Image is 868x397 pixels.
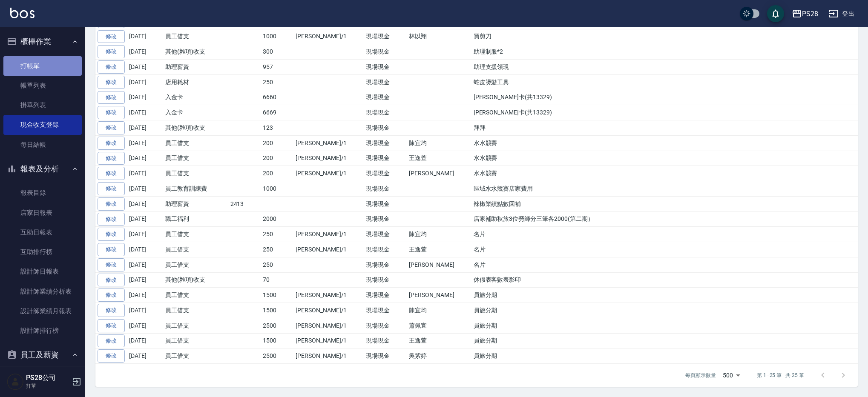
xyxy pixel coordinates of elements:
td: [DATE] [127,272,163,288]
td: 王逸萱 [407,333,471,348]
td: 員旅分期 [471,303,858,318]
img: Logo [10,8,34,18]
td: [DATE] [127,348,163,364]
h5: PS28公司 [26,374,69,382]
td: 水水競賽 [471,135,858,151]
td: 員工借支 [163,303,228,318]
td: 其他(雜項)收支 [163,44,228,60]
td: 拜拜 [471,120,858,136]
td: 員旅分期 [471,288,858,303]
td: [DATE] [127,257,163,272]
td: 1000 [261,29,293,44]
td: [PERSON_NAME]/1 [293,166,364,181]
td: 員工借支 [163,29,228,44]
a: 打帳單 [3,56,82,76]
p: 每頁顯示數量 [685,371,716,379]
a: 店家日報表 [3,203,82,223]
td: [DATE] [127,318,163,333]
td: 6669 [261,105,293,120]
td: 店用耗材 [163,74,228,90]
td: [DATE] [127,29,163,44]
td: 員工借支 [163,166,228,181]
a: 修改 [98,182,125,195]
td: 1500 [261,303,293,318]
td: 員工借支 [163,242,228,257]
td: 辣椒業績點數回補 [471,196,858,211]
button: 報表及分析 [3,158,82,180]
td: 現場現金 [364,74,407,90]
a: 修改 [98,106,125,119]
td: 蛇皮燙髮工具 [471,74,858,90]
td: 助理支援領現 [471,60,858,75]
td: 員旅分期 [471,318,858,333]
td: [PERSON_NAME]/1 [293,242,364,257]
td: 250 [261,242,293,257]
td: 現場現金 [364,90,407,105]
td: [DATE] [127,181,163,197]
td: 現場現金 [364,166,407,181]
a: 設計師業績月報表 [3,301,82,321]
a: 修改 [98,349,125,363]
td: 員工借支 [163,348,228,364]
td: 300 [261,44,293,60]
td: 王逸萱 [407,151,471,166]
td: 現場現金 [364,196,407,211]
td: [DATE] [127,333,163,348]
td: 名片 [471,242,858,257]
td: 現場現金 [364,44,407,60]
td: 店家補助秋旅3位勞師分三筆各2000(第二期） [471,211,858,227]
td: 陳宜均 [407,303,471,318]
td: 其他(雜項)收支 [163,272,228,288]
a: 掛單列表 [3,95,82,115]
a: 修改 [98,334,125,348]
p: 第 1–25 筆 共 25 筆 [757,371,804,379]
td: 休假表客數表影印 [471,272,858,288]
td: 123 [261,120,293,136]
a: 修改 [98,91,125,104]
td: [DATE] [127,303,163,318]
td: 1500 [261,333,293,348]
td: [PERSON_NAME] [407,257,471,272]
td: [PERSON_NAME]/1 [293,348,364,364]
a: 互助日報表 [3,223,82,242]
td: 200 [261,151,293,166]
td: 現場現金 [364,135,407,151]
button: PS28 [788,5,822,23]
td: [PERSON_NAME]/1 [293,303,364,318]
td: 水水競賽 [471,166,858,181]
td: 6660 [261,90,293,105]
button: save [767,5,784,22]
td: 入金卡 [163,90,228,105]
a: 修改 [98,30,125,43]
td: [PERSON_NAME]卡(共13329) [471,90,858,105]
td: 250 [261,74,293,90]
td: [PERSON_NAME]/1 [293,29,364,44]
td: 現場現金 [364,303,407,318]
td: 2000 [261,211,293,227]
a: 修改 [98,243,125,256]
a: 修改 [98,258,125,271]
td: 員工借支 [163,227,228,242]
td: 現場現金 [364,242,407,257]
td: 2500 [261,318,293,333]
td: 70 [261,272,293,288]
td: 現場現金 [364,29,407,44]
td: 買剪刀 [471,29,858,44]
td: 林以翔 [407,29,471,44]
td: 員工借支 [163,288,228,303]
td: 1000 [261,181,293,197]
td: 名片 [471,227,858,242]
td: [PERSON_NAME] [407,166,471,181]
td: 2413 [228,196,261,211]
td: 員工借支 [163,151,228,166]
div: 500 [719,364,743,387]
td: 區域水水競賽店家費用 [471,181,858,197]
td: 現場現金 [364,272,407,288]
td: 蕭佩宜 [407,318,471,333]
td: [PERSON_NAME]/1 [293,288,364,303]
a: 現金收支登錄 [3,115,82,134]
td: 250 [261,227,293,242]
td: [DATE] [127,60,163,75]
button: 登出 [825,6,858,22]
td: 現場現金 [364,257,407,272]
